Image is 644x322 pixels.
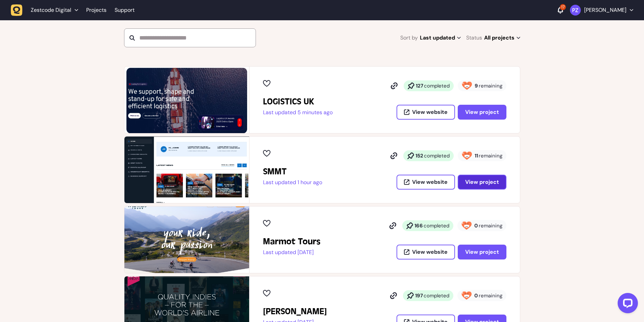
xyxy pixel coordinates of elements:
span: View website [412,179,448,185]
strong: 11 [475,152,478,159]
img: Paris Zisis [570,5,581,16]
span: completed [424,152,450,159]
strong: 0 [474,292,478,299]
button: View project [458,175,506,190]
button: [PERSON_NAME] [570,5,633,16]
span: completed [424,222,449,229]
span: Sort by [400,33,418,43]
a: Support [115,7,135,14]
button: View website [397,105,455,120]
strong: 0 [474,222,478,229]
p: Last updated 1 hour ago [263,179,322,186]
a: Projects [86,4,106,16]
span: completed [424,82,450,89]
span: View project [465,109,499,115]
span: remaining [479,82,502,89]
button: View project [458,245,506,259]
button: View project [458,105,506,120]
strong: 9 [475,82,478,89]
p: Last updated [DATE] [263,249,320,256]
span: Status [466,33,482,43]
button: Zestcode Digital [11,4,82,16]
button: View website [397,175,455,190]
span: Last updated [420,33,461,43]
iframe: LiveChat chat widget [612,290,641,319]
p: [PERSON_NAME] [584,7,626,14]
h2: Marmot Tours [263,236,320,247]
img: Marmot Tours [124,206,249,273]
span: remaining [479,292,502,299]
span: completed [424,292,449,299]
h2: LOGISTICS UK [263,96,333,107]
span: All projects [484,33,520,43]
h2: SMMT [263,166,322,177]
span: View project [465,249,499,255]
span: Zestcode Digital [31,7,71,14]
h2: Penny Black [263,306,327,317]
strong: 127 [416,82,423,89]
strong: 152 [415,152,423,159]
strong: 197 [415,292,423,299]
span: View project [465,179,499,185]
span: remaining [479,152,502,159]
span: remaining [479,222,502,229]
span: View website [412,109,448,115]
span: View website [412,249,448,255]
img: LOGISTICS UK [124,67,249,133]
div: 17 [560,4,566,10]
button: View website [397,245,455,259]
strong: 166 [414,222,423,229]
p: Last updated 5 minutes ago [263,109,333,116]
img: SMMT [124,137,249,203]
